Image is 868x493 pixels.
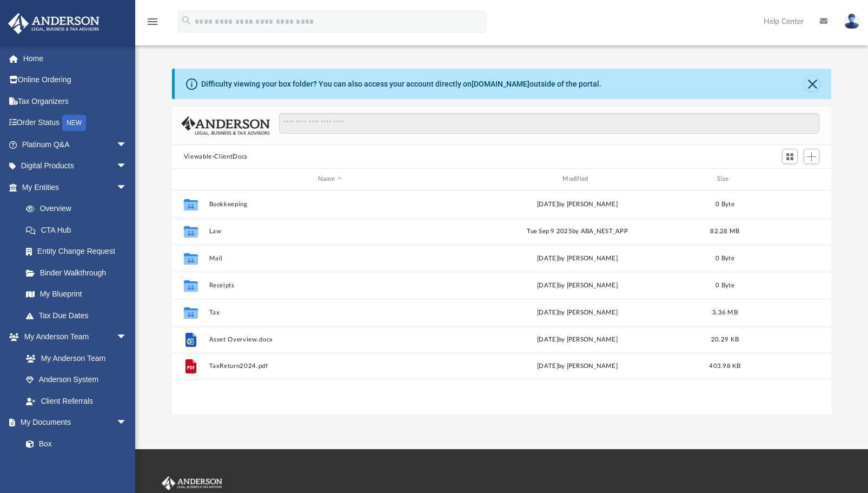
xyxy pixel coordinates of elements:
span: arrow_drop_down [116,176,138,199]
span: 20.29 KB [711,336,739,342]
button: Add [804,149,820,164]
a: My Entitiesarrow_drop_down [8,176,143,198]
a: Tax Due Dates [15,305,143,326]
button: Switch to Grid View [782,149,798,164]
a: Entity Change Request [15,241,143,262]
div: Name [208,174,451,184]
a: menu [146,21,159,28]
div: [DATE] by [PERSON_NAME] [456,280,698,290]
div: [DATE] by [PERSON_NAME] [456,307,698,317]
a: Tax Organizers [8,90,143,112]
div: Tue Sep 9 2025 by ABA_NEST_APP [456,226,698,236]
div: id [177,174,204,184]
div: grid [172,190,832,415]
a: My Anderson Team [15,347,132,369]
span: arrow_drop_down [116,155,138,178]
span: 403.98 KB [709,363,740,369]
a: My Blueprint [15,284,138,305]
i: search [181,15,193,27]
button: Asset Overview.docx [209,336,451,343]
span: 0 Byte [715,201,734,207]
div: Size [703,174,746,184]
div: [DATE] by [PERSON_NAME] [456,253,698,263]
a: Binder Walkthrough [15,262,143,284]
a: Client Referrals [15,390,138,412]
div: [DATE] by [PERSON_NAME] [456,334,698,344]
a: My Anderson Teamarrow_drop_down [8,326,138,348]
a: Meeting Minutes [15,455,138,476]
a: Digital Productsarrow_drop_down [8,155,143,177]
button: Bookkeeping [209,201,451,208]
div: NEW [62,115,86,131]
i: menu [146,15,159,28]
span: arrow_drop_down [116,412,138,434]
div: id [751,174,827,184]
span: 3.36 MB [712,309,738,315]
img: Anderson Advisors Platinum Portal [5,13,103,34]
img: User Pic [844,14,860,29]
a: Home [8,48,143,69]
a: [DOMAIN_NAME] [472,80,529,88]
a: Anderson System [15,369,138,391]
a: Box [15,433,132,455]
a: Order StatusNEW [8,112,143,134]
input: Search files and folders [279,113,819,134]
button: Tax [209,309,451,316]
div: [DATE] by [PERSON_NAME] [456,361,698,371]
button: Viewable-ClientDocs [184,152,248,162]
button: Mail [209,255,451,262]
a: Online Ordering [8,69,143,91]
button: Law [209,228,451,235]
button: Receipts [209,282,451,289]
div: Modified [456,174,699,184]
div: [DATE] by [PERSON_NAME] [456,199,698,209]
a: Platinum Q&Aarrow_drop_down [8,134,143,155]
img: Anderson Advisors Platinum Portal [160,476,224,490]
span: 82.28 MB [710,228,739,234]
a: CTA Hub [15,219,143,241]
a: My Documentsarrow_drop_down [8,412,138,433]
button: Close [805,76,820,91]
span: arrow_drop_down [116,326,138,349]
span: arrow_drop_down [116,134,138,156]
span: 0 Byte [715,255,734,261]
a: Overview [15,198,143,220]
span: 0 Byte [715,282,734,288]
div: Difficulty viewing your box folder? You can also access your account directly on outside of the p... [201,78,601,90]
button: TaxReturn2024.pdf [209,363,451,370]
